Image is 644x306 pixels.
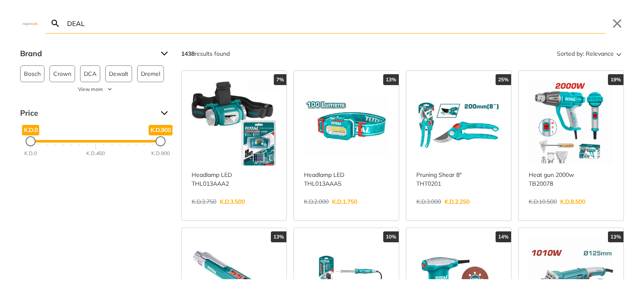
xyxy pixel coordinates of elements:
[53,66,71,82] span: Crown
[383,231,399,242] div: 10%
[608,74,623,85] div: 19%
[80,65,100,82] button: DCA
[24,150,37,157] div: K.D.0
[151,150,170,157] div: K.D.900
[274,74,286,85] div: 7%
[26,136,36,146] div: Minimum Price
[105,65,132,82] button: Dewalt
[156,136,166,146] div: Maximum Price
[141,66,160,82] span: Dremel
[181,50,195,57] strong: 1438
[608,231,623,242] div: 13%
[383,74,399,85] div: 13%
[496,74,511,85] div: 25%
[20,106,154,120] span: Price
[20,21,40,25] img: Close
[181,47,230,60] div: results found
[20,47,154,60] span: Brand
[84,66,96,82] span: DCA
[610,17,624,30] button: Close
[86,150,105,157] div: K.D.450
[49,65,75,82] button: Crown
[20,65,44,82] button: Bosch
[555,47,624,60] button: Sorted by:Relevance Sort
[24,66,41,82] span: Bosch
[137,65,164,82] button: Dremel
[78,86,103,93] span: View more
[65,13,605,33] input: Search…
[586,47,614,60] span: Relevance
[614,49,624,59] svg: Sort
[109,66,128,82] span: Dewalt
[496,231,511,242] div: 14%
[271,231,286,242] div: 13%
[20,86,171,93] button: View more
[50,18,60,29] svg: Search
